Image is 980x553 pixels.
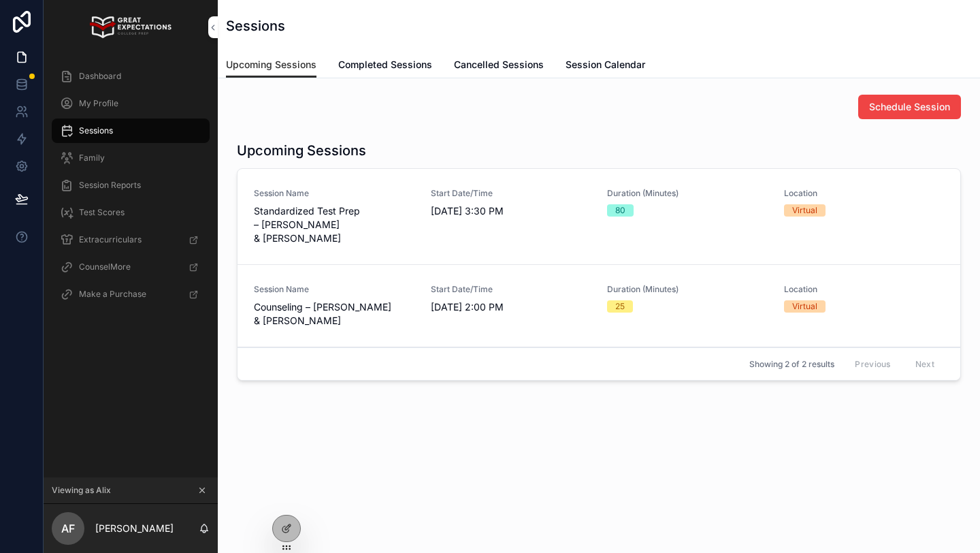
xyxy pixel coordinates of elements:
[615,300,625,313] div: 25
[44,54,218,324] div: scrollable content
[52,200,210,225] a: Test Scores
[431,204,591,218] span: [DATE] 3:30 PM
[226,58,316,72] span: Upcoming Sessions
[79,125,113,136] span: Sessions
[431,284,591,295] span: Start Date/Time
[454,52,544,80] a: Cancelled Sessions
[858,95,961,119] button: Schedule Session
[566,52,645,80] a: Session Calendar
[52,227,210,252] a: Extracurriculars
[52,64,210,89] a: Dashboard
[52,282,210,306] a: Make a Purchase
[338,58,432,72] span: Completed Sessions
[607,284,768,295] span: Duration (Minutes)
[52,146,210,170] a: Family
[454,58,544,72] span: Cancelled Sessions
[431,300,591,314] span: [DATE] 2:00 PM
[79,207,125,218] span: Test Scores
[79,180,141,191] span: Session Reports
[90,16,171,38] img: App logo
[79,289,146,300] span: Make a Purchase
[237,141,366,160] h1: Upcoming Sessions
[869,100,950,114] span: Schedule Session
[792,204,817,217] div: Virtual
[61,520,75,537] span: AF
[254,204,414,245] span: Standardized Test Prep – [PERSON_NAME] & [PERSON_NAME]
[749,359,834,370] span: Showing 2 of 2 results
[52,255,210,279] a: CounselMore
[338,52,432,80] a: Completed Sessions
[431,188,591,199] span: Start Date/Time
[615,204,625,217] div: 80
[79,153,105,163] span: Family
[566,58,645,72] span: Session Calendar
[52,485,111,496] span: Viewing as Alix
[95,522,174,535] p: [PERSON_NAME]
[79,98,118,109] span: My Profile
[226,16,285,35] h1: Sessions
[79,71,121,82] span: Dashboard
[254,284,414,295] span: Session Name
[607,188,768,199] span: Duration (Minutes)
[784,188,945,199] span: Location
[784,284,945,295] span: Location
[52,91,210,116] a: My Profile
[226,52,316,78] a: Upcoming Sessions
[792,300,817,313] div: Virtual
[79,234,142,245] span: Extracurriculars
[254,188,414,199] span: Session Name
[79,262,131,272] span: CounselMore
[254,300,414,328] span: Counseling – [PERSON_NAME] & [PERSON_NAME]
[52,118,210,143] a: Sessions
[52,173,210,197] a: Session Reports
